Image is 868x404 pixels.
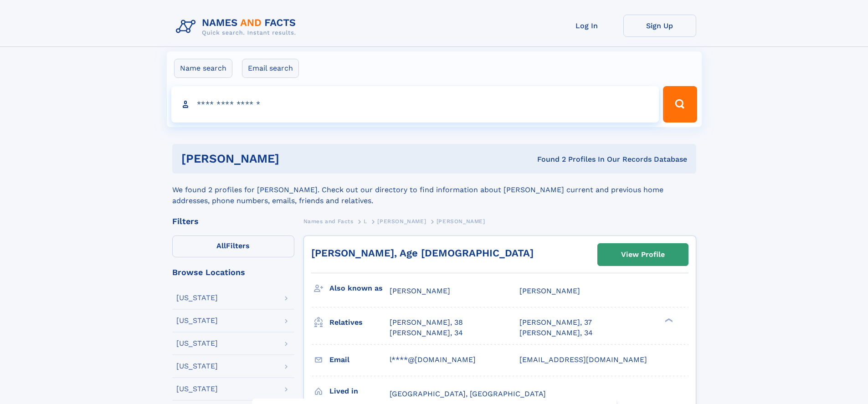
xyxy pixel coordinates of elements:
[181,153,408,164] h1: [PERSON_NAME]
[663,86,697,123] button: Search Button
[176,294,218,302] div: [US_STATE]
[172,235,294,257] label: Filters
[174,59,232,78] label: Name search
[598,244,688,266] a: View Profile
[519,286,580,295] span: [PERSON_NAME]
[437,218,485,225] span: [PERSON_NAME]
[329,315,390,330] h3: Relatives
[176,363,218,370] div: [US_STATE]
[329,384,390,399] h3: Lived in
[364,215,367,227] a: L
[364,218,367,225] span: L
[176,340,218,347] div: [US_STATE]
[621,244,665,265] div: View Profile
[550,15,623,37] a: Log In
[216,241,226,250] span: All
[172,15,303,39] img: Logo Names and Facts
[390,389,546,398] span: [GEOGRAPHIC_DATA], [GEOGRAPHIC_DATA]
[311,247,534,259] a: [PERSON_NAME], Age [DEMOGRAPHIC_DATA]
[176,317,218,324] div: [US_STATE]
[329,352,390,368] h3: Email
[377,215,426,227] a: [PERSON_NAME]
[663,317,673,323] div: ❯
[519,328,593,338] a: [PERSON_NAME], 34
[390,317,463,327] a: [PERSON_NAME], 38
[408,154,687,164] div: Found 2 Profiles In Our Records Database
[172,217,294,225] div: Filters
[171,86,659,123] input: search input
[329,281,390,296] h3: Also known as
[172,268,294,276] div: Browse Locations
[303,215,354,227] a: Names and Facts
[390,286,450,295] span: [PERSON_NAME]
[377,218,426,225] span: [PERSON_NAME]
[172,174,696,206] div: We found 2 profiles for [PERSON_NAME]. Check out our directory to find information about [PERSON_...
[623,15,696,37] a: Sign Up
[519,317,592,327] a: [PERSON_NAME], 37
[242,59,299,78] label: Email search
[519,355,647,364] span: [EMAIL_ADDRESS][DOMAIN_NAME]
[176,385,218,393] div: [US_STATE]
[390,328,463,338] a: [PERSON_NAME], 34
